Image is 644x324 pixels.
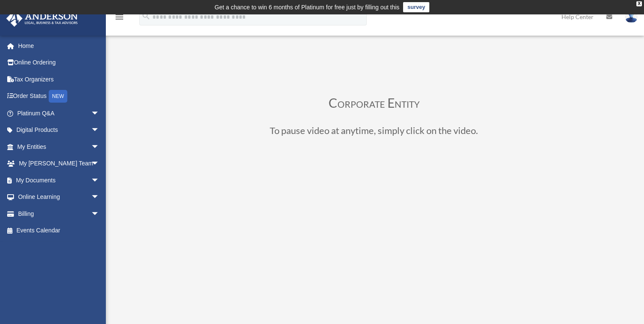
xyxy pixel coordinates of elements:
[49,90,67,103] div: NEW
[141,11,151,21] i: search
[6,54,112,71] a: Online Ordering
[6,155,112,172] a: My [PERSON_NAME] Teamarrow_drop_down
[91,105,108,122] span: arrow_drop_down
[636,1,642,6] div: close
[91,205,108,223] span: arrow_drop_down
[91,155,108,173] span: arrow_drop_down
[6,122,112,139] a: Digital Productsarrow_drop_down
[6,189,112,206] a: Online Learningarrow_drop_down
[145,126,603,140] h3: To pause video at anytime, simply click on the video.
[6,172,112,189] a: My Documentsarrow_drop_down
[91,189,108,206] span: arrow_drop_down
[625,11,638,23] img: User Pic
[91,172,108,189] span: arrow_drop_down
[6,138,112,155] a: My Entitiesarrow_drop_down
[4,10,80,27] img: Anderson Advisors Platinum Portal
[6,205,112,222] a: Billingarrow_drop_down
[6,105,112,122] a: Platinum Q&Aarrow_drop_down
[6,71,112,88] a: Tax Organizers
[91,138,108,156] span: arrow_drop_down
[6,37,112,54] a: Home
[91,122,108,139] span: arrow_drop_down
[6,88,112,105] a: Order StatusNEW
[403,2,429,12] a: survey
[6,222,112,239] a: Events Calendar
[114,12,124,22] i: menu
[215,2,400,12] div: Get a chance to win 6 months of Platinum for free just by filling out this
[114,15,124,22] a: menu
[329,95,420,110] span: Corporate Entity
